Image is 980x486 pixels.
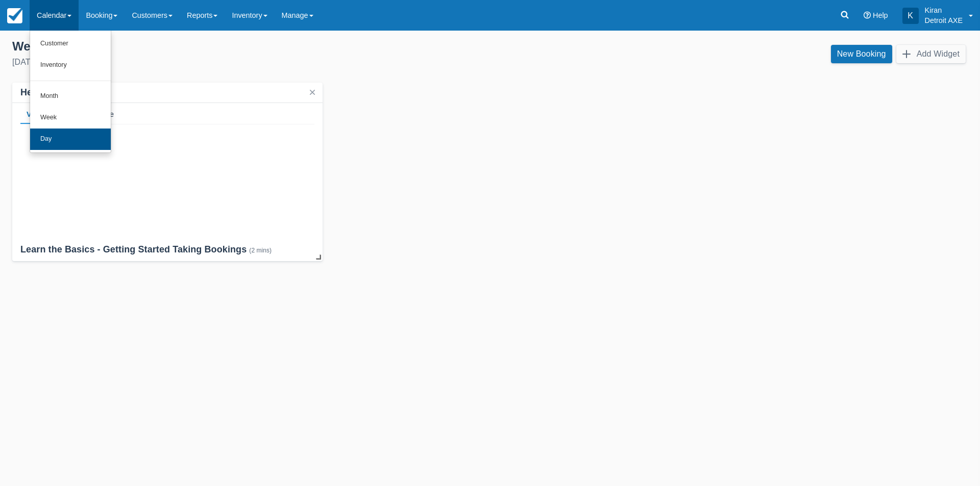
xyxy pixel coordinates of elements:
[925,15,963,25] p: Detroit AXE
[30,86,111,107] a: Month
[12,56,482,68] div: [DATE]
[20,87,62,98] div: Helpdesk
[873,11,888,19] span: Help
[902,8,919,24] div: K
[864,12,871,19] i: Help
[249,247,272,254] div: (2 mins)
[30,129,111,150] a: Day
[20,244,314,257] div: Learn the Basics - Getting Started Taking Bookings
[831,45,892,63] a: New Booking
[20,103,53,124] div: Video
[30,31,111,153] ul: Calendar
[30,107,111,129] a: Week
[896,45,966,63] button: Add Widget
[7,8,22,23] img: checkfront-main-nav-mini-logo.png
[925,5,963,15] p: Kiran
[30,55,111,76] a: Inventory
[12,39,482,54] div: Welcome , Kiran !
[30,33,111,55] a: Customer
